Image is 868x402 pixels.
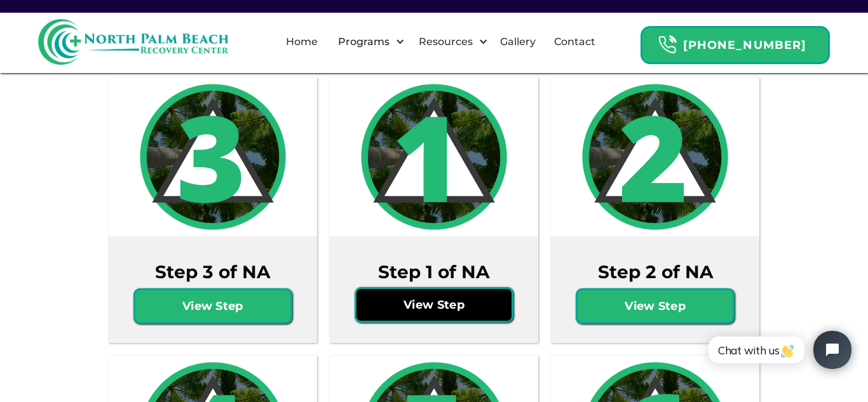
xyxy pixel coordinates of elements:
[695,320,862,380] iframe: Tidio Chat
[658,35,677,55] img: Header Calendar Icons
[576,288,735,324] a: View Step
[155,262,270,282] h3: Step 3 of NA
[278,22,325,62] a: Home
[378,262,489,282] h3: Step 1 of NA
[641,20,830,64] a: Header Calendar Icons[PHONE_NUMBER]
[492,22,543,62] a: Gallery
[408,22,491,62] div: Resources
[335,34,393,50] div: Programs
[327,22,408,62] div: Programs
[416,34,476,50] div: Resources
[598,262,713,282] h3: Step 2 of NA
[355,287,513,323] a: View Step
[546,22,603,62] a: Contact
[133,288,292,324] a: View Step
[683,38,806,52] strong: [PHONE_NUMBER]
